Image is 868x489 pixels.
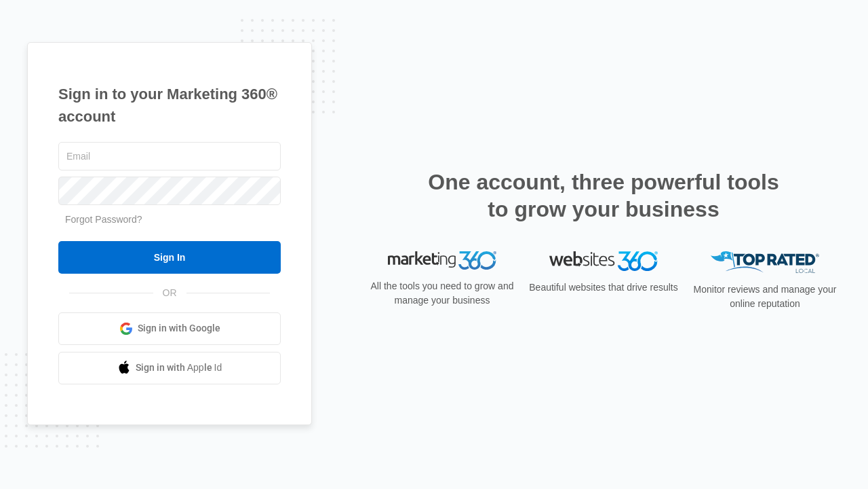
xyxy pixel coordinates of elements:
[388,251,496,270] img: Marketing 360
[711,251,819,274] img: Top Rated Local
[528,280,679,295] p: Beautiful websites that drive results
[58,83,281,128] h1: Sign in to your Marketing 360® account
[549,251,658,271] img: Websites 360
[58,352,281,384] a: Sign in with Apple Id
[58,312,281,345] a: Sign in with Google
[689,283,841,311] p: Monitor reviews and manage your online reputation
[366,279,518,308] p: All the tools you need to grow and manage your business
[424,168,783,223] h2: One account, three powerful tools to grow your business
[138,321,220,336] span: Sign in with Google
[65,214,142,225] a: Forgot Password?
[136,361,222,375] span: Sign in with Apple Id
[153,286,186,300] span: OR
[58,142,281,170] input: Email
[58,241,281,274] input: Sign In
